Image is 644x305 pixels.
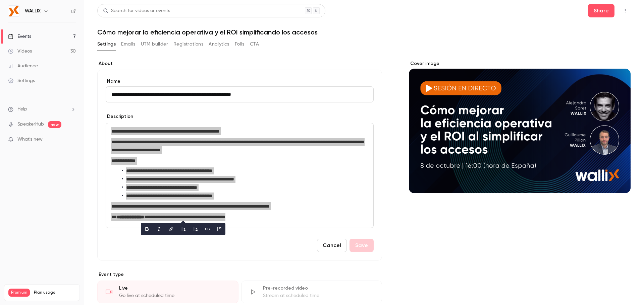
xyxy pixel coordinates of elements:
button: blockquote [214,224,225,234]
button: italic [154,224,164,234]
li: help-dropdown-opener [8,106,76,113]
button: link [166,224,176,234]
div: Audience [8,63,38,69]
label: Name [106,78,374,85]
div: Pre-recorded videoStream at scheduled time [241,281,382,303]
button: CTA [250,39,259,50]
label: Cover image [409,60,631,67]
a: SpeakerHub [17,121,44,128]
section: Cover image [409,60,631,193]
button: Settings [97,39,116,50]
button: Emails [121,39,135,50]
div: Stream at scheduled time [263,292,374,299]
button: UTM builder [141,39,168,50]
button: Registrations [173,39,203,50]
span: Help [17,106,27,113]
p: Event type [97,271,382,278]
button: Polls [235,39,245,50]
span: new [48,121,61,128]
div: Events [8,33,31,40]
h6: WALLIX [25,8,41,14]
span: What's new [17,136,43,143]
button: Share [588,4,614,17]
button: Analytics [209,39,229,50]
div: Pre-recorded video [263,285,374,292]
span: Premium [8,289,30,297]
div: editor [106,123,373,228]
label: About [97,60,382,67]
div: Settings [8,77,35,84]
div: LiveGo live at scheduled time [97,281,238,303]
span: Plan usage [34,290,75,295]
button: Cancel [317,239,347,252]
div: Videos [8,48,32,55]
button: bold [142,224,152,234]
div: Go live at scheduled time [119,292,230,299]
div: Search for videos or events [103,7,170,14]
iframe: Noticeable Trigger [68,137,76,143]
section: description [106,123,374,228]
img: WALLIX [8,6,19,16]
h1: Cómo mejorar la eficiencia operativa y el ROI simplificando los accesos [97,28,631,36]
label: Description [106,113,133,120]
div: Live [119,285,230,292]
